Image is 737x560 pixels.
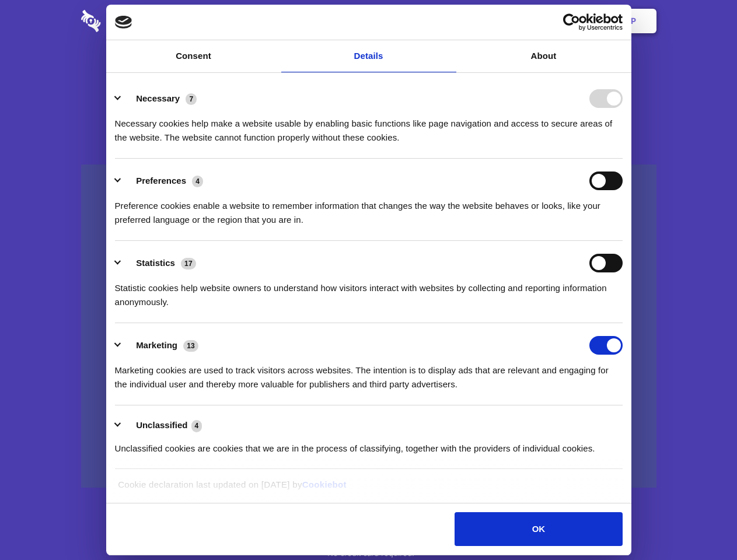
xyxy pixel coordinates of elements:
div: Preference cookies enable a website to remember information that changes the way the website beha... [115,190,623,227]
button: OK [455,512,622,546]
label: Marketing [136,340,177,350]
iframe: Drift Widget Chat Controller [679,502,723,546]
div: Unclassified cookies are cookies that we are in the process of classifying, together with the pro... [115,433,623,456]
button: Statistics (17) [115,254,204,272]
h4: Auto-redaction of sensitive data, encrypted data sharing and self-destructing private chats. Shar... [81,106,656,145]
div: Cookie declaration last updated on [DATE] by [109,478,628,501]
a: About [456,40,631,72]
label: Necessary [136,93,180,103]
span: 17 [181,258,196,269]
button: Unclassified (4) [115,418,209,433]
a: Contact [473,3,527,39]
a: Wistia video thumbnail [81,164,656,488]
button: Necessary (7) [115,89,204,108]
img: logo [115,16,132,29]
img: logo-wordmark-white-trans-d4663122ce5f474addd5e946df7df03e33cb6a1c49d2221995e7729f52c070b2.svg [81,10,181,32]
h1: Eliminate Slack Data Loss. [81,52,656,94]
a: Cookiebot [302,480,347,489]
span: 7 [186,93,197,105]
a: Details [281,40,456,72]
span: 4 [191,420,202,432]
a: Usercentrics Cookiebot - opens in a new window [521,13,623,31]
a: Pricing [343,3,393,39]
label: Statistics [136,258,175,268]
label: Preferences [136,176,186,185]
button: Preferences (4) [115,171,211,190]
span: 13 [183,340,198,352]
a: Login [529,3,580,39]
div: Statistic cookies help website owners to understand how visitors interact with websites by collec... [115,272,623,309]
button: Marketing (13) [115,336,206,355]
div: Necessary cookies help make a website usable by enabling basic functions like page navigation and... [115,108,623,145]
div: Marketing cookies are used to track visitors across websites. The intention is to display ads tha... [115,355,623,391]
span: 4 [192,176,203,187]
a: Consent [106,40,281,72]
